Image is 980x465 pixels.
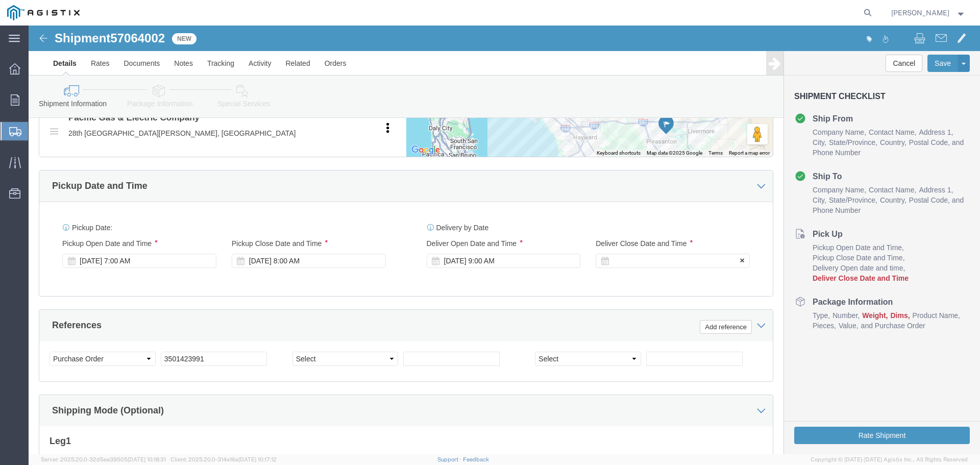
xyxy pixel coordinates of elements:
iframe: FS Legacy Container [29,26,980,454]
button: [PERSON_NAME] [891,7,966,19]
span: Client: 2025.20.0-314a16e [170,456,277,462]
span: Server: 2025.20.0-32d5ea39505 [41,456,166,462]
span: [DATE] 10:17:12 [238,456,277,462]
a: Support [437,456,463,462]
span: Dave Thomas [891,7,949,18]
a: Feedback [463,456,489,462]
span: [DATE] 10:18:31 [128,456,166,462]
span: Copyright © [DATE]-[DATE] Agistix Inc., All Rights Reserved [811,455,968,464]
img: logo [7,5,80,20]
